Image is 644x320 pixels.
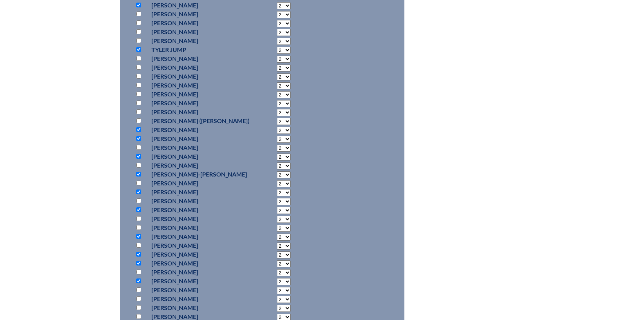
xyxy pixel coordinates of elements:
[151,259,250,268] p: [PERSON_NAME]
[151,303,250,312] p: [PERSON_NAME]
[151,277,250,286] p: [PERSON_NAME]
[151,294,250,303] p: [PERSON_NAME]
[151,90,250,99] p: [PERSON_NAME]
[151,286,250,294] p: [PERSON_NAME]
[151,99,250,108] p: [PERSON_NAME]
[151,45,250,54] p: Tyler Jump
[151,116,250,125] p: [PERSON_NAME] ([PERSON_NAME])
[151,125,250,134] p: [PERSON_NAME]
[151,134,250,143] p: [PERSON_NAME]
[151,36,250,45] p: [PERSON_NAME]
[151,241,250,250] p: [PERSON_NAME]
[151,170,250,179] p: [PERSON_NAME]-[PERSON_NAME]
[151,54,250,63] p: [PERSON_NAME]
[151,108,250,116] p: [PERSON_NAME]
[151,268,250,277] p: [PERSON_NAME]
[151,179,250,188] p: [PERSON_NAME]
[151,205,250,214] p: [PERSON_NAME]
[151,143,250,152] p: [PERSON_NAME]
[151,232,250,241] p: [PERSON_NAME]
[151,250,250,259] p: [PERSON_NAME]
[151,19,250,27] p: [PERSON_NAME]
[151,81,250,90] p: [PERSON_NAME]
[151,63,250,72] p: [PERSON_NAME]
[151,1,250,10] p: [PERSON_NAME]
[151,161,250,170] p: [PERSON_NAME]
[151,72,250,81] p: [PERSON_NAME]
[151,10,250,19] p: [PERSON_NAME]
[151,223,250,232] p: [PERSON_NAME]
[151,197,250,205] p: [PERSON_NAME]
[151,188,250,197] p: [PERSON_NAME]
[151,152,250,161] p: [PERSON_NAME]
[151,27,250,36] p: [PERSON_NAME]
[151,214,250,223] p: [PERSON_NAME]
